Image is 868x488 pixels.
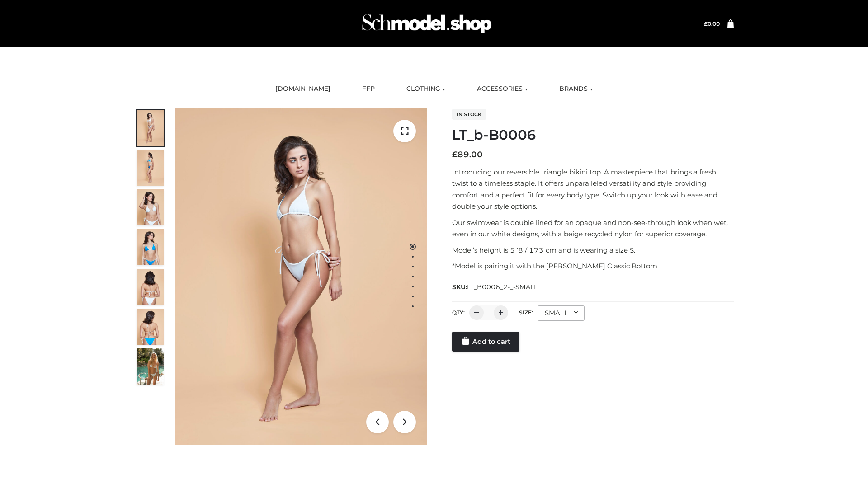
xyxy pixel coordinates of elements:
span: £ [704,20,708,27]
bdi: 0.00 [704,20,720,27]
span: LT_B0006_2-_-SMALL [467,283,538,291]
a: FFP [355,79,382,99]
div: SMALL [538,305,585,321]
img: ArielClassicBikiniTop_CloudNine_AzureSky_OW114ECO_4-scaled.jpg [137,229,164,265]
a: £0.00 [704,20,720,27]
a: BRANDS [552,79,599,99]
a: [DOMAIN_NAME] [269,79,337,99]
bdi: 89.00 [452,150,483,160]
img: Schmodel Admin 964 [359,6,495,42]
label: QTY: [452,309,465,316]
img: ArielClassicBikiniTop_CloudNine_AzureSky_OW114ECO_8-scaled.jpg [137,309,164,345]
p: Our swimwear is double lined for an opaque and non-see-through look when wet, even in our white d... [452,217,734,240]
h1: LT_b-B0006 [452,127,734,143]
img: ArielClassicBikiniTop_CloudNine_AzureSky_OW114ECO_2-scaled.jpg [137,150,164,186]
p: *Model is pairing it with the [PERSON_NAME] Classic Bottom [452,260,734,272]
p: Introducing our reversible triangle bikini top. A masterpiece that brings a fresh twist to a time... [452,166,734,212]
label: Size: [519,309,533,316]
span: SKU: [452,282,538,292]
a: ACCESSORIES [470,79,534,99]
a: Add to cart [452,332,519,352]
a: CLOTHING [400,79,452,99]
span: £ [452,150,458,160]
img: ArielClassicBikiniTop_CloudNine_AzureSky_OW114ECO_3-scaled.jpg [137,189,164,225]
p: Model’s height is 5 ‘8 / 173 cm and is wearing a size S. [452,244,734,256]
img: ArielClassicBikiniTop_CloudNine_AzureSky_OW114ECO_1 [175,108,427,445]
img: Arieltop_CloudNine_AzureSky2.jpg [137,348,164,385]
img: ArielClassicBikiniTop_CloudNine_AzureSky_OW114ECO_7-scaled.jpg [137,269,164,305]
img: ArielClassicBikiniTop_CloudNine_AzureSky_OW114ECO_1-scaled.jpg [137,110,164,146]
span: In stock [452,109,486,120]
